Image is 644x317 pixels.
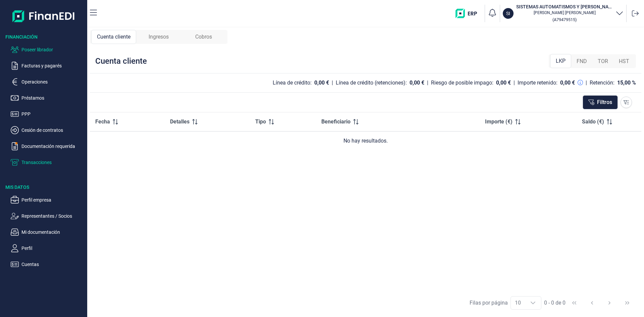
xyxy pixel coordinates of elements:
span: Fecha [95,118,110,126]
h3: SISTEMAS AUTOMATISMOS Y [PERSON_NAME] ELECTRICOS SA [516,3,613,10]
p: PPP [21,110,85,118]
p: Documentación requerida [21,142,85,150]
button: Cuentas [11,260,85,268]
button: Operaciones [11,78,85,86]
p: Transacciones [21,158,85,166]
span: Cuenta cliente [97,33,130,41]
p: Mi documentación [21,228,85,236]
button: Cesión de contratos [11,126,85,134]
span: Detalles [170,118,190,126]
div: Importe retenido: [518,80,557,86]
p: [PERSON_NAME] [PERSON_NAME] [516,10,613,15]
p: Cuentas [21,260,85,268]
button: Facturas y pagarés [11,62,85,70]
div: Riesgo de posible impago: [431,80,493,86]
button: Perfil [11,244,85,252]
small: Copiar cif [552,17,577,22]
div: 15,00 % [617,80,636,86]
button: Documentación requerida [11,142,85,150]
div: LKP [550,54,571,68]
span: Tipo [255,118,266,126]
button: Poseer librador [11,46,85,54]
div: Cuenta cliente [91,30,136,44]
span: Saldo (€) [582,118,604,126]
div: HST [613,55,635,68]
button: PPP [11,110,85,118]
div: Línea de crédito (retenciones): [336,80,407,86]
div: Ingresos [136,30,181,44]
div: | [514,79,515,87]
span: Importe (€) [485,118,513,126]
div: Línea de crédito: [273,80,312,86]
p: Perfil [21,244,85,252]
div: | [427,79,428,87]
div: Choose [525,297,541,309]
p: Poseer librador [21,46,85,54]
span: FND [577,57,587,65]
button: Representantes / Socios [11,212,85,220]
span: 0 - 0 de 0 [544,300,566,306]
button: Préstamos [11,94,85,102]
div: Retención: [590,80,614,86]
button: Next Page [601,295,618,311]
p: Cesión de contratos [21,126,85,134]
div: Cuenta cliente [95,56,147,66]
div: Cobros [181,30,226,44]
button: Mi documentación [11,228,85,236]
div: 0,00 € [560,80,575,86]
span: TOR [598,57,608,65]
button: Transacciones [11,158,85,166]
div: 0,00 € [314,80,329,86]
div: 0,00 € [496,80,511,86]
span: Ingresos [149,33,169,41]
div: | [586,79,587,87]
button: Previous Page [584,295,600,311]
div: No hay resultados. [95,137,636,145]
p: Facturas y pagarés [21,62,85,70]
span: Cobros [195,33,212,41]
button: Last Page [619,295,635,311]
img: Logo de aplicación [12,5,75,27]
p: Operaciones [21,78,85,86]
span: LKP [556,57,566,65]
div: TOR [592,55,613,68]
button: Perfil empresa [11,196,85,204]
p: Perfil empresa [21,196,85,204]
p: Representantes / Socios [21,212,85,220]
p: SI [506,10,510,17]
button: First Page [566,295,582,311]
button: SISISTEMAS AUTOMATISMOS Y [PERSON_NAME] ELECTRICOS SA[PERSON_NAME] [PERSON_NAME](A79479515) [503,3,624,23]
span: Beneficiario [321,118,351,126]
div: 0,00 € [410,80,424,86]
span: HST [619,57,629,65]
div: | [332,79,333,87]
button: Filtros [583,95,618,109]
p: Préstamos [21,94,85,102]
div: FND [571,55,592,68]
div: Filas por página [470,299,508,307]
img: erp [455,9,482,18]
